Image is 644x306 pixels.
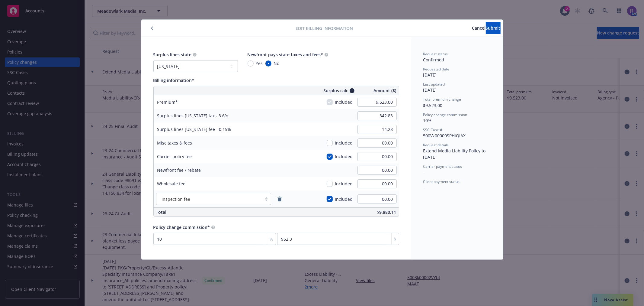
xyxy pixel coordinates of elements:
[423,87,437,93] span: [DATE]
[486,22,501,34] button: Submit
[357,152,397,161] input: 0.00
[157,140,192,146] span: Misc taxes & fees
[423,57,444,63] span: Confirmed
[423,103,443,108] span: $9,523.00
[335,196,353,202] span: Included
[270,236,273,242] span: %
[324,87,348,94] span: Surplus calc
[248,52,323,57] span: Newfront pays state taxes and fees*
[153,224,210,230] span: Policy change commission*
[423,51,448,57] span: Request status
[423,133,466,138] span: 500Vz00000SPHiQIAX
[274,60,280,67] span: No
[357,111,397,120] input: 0.00
[157,126,231,132] span: Surplus lines [US_STATE] fee - 0.15%
[296,25,353,31] span: Edit billing information
[423,169,425,175] span: -
[357,166,397,175] input: 0.00
[374,87,396,94] span: Amount ($)
[256,60,263,67] span: Yes
[423,184,425,190] span: -
[423,164,462,169] span: Carrier payment status
[472,22,486,34] button: Cancel
[157,154,192,159] span: Carrier policy fee
[357,125,397,134] input: 0.00
[157,99,178,105] span: Premium
[162,196,191,202] span: Inspection fee
[423,72,437,78] span: [DATE]
[423,67,450,72] span: Requested date
[472,25,486,31] span: Cancel
[156,209,167,215] span: Total
[276,195,283,203] a: remove
[357,194,397,203] input: 0.00
[423,112,467,117] span: Policy change commission
[423,82,445,87] span: Last updated
[357,138,397,148] input: 0.00
[394,236,396,242] span: $
[357,98,397,107] input: 0.00
[486,25,501,31] span: Submit
[153,52,192,57] span: Surplus lines state
[423,127,443,132] span: SSC Case #
[153,77,194,83] span: Billing information*
[423,142,449,148] span: Request details
[157,113,229,119] span: Surplus lines [US_STATE] tax - 3.6%
[159,196,259,202] span: Inspection fee
[265,60,271,67] input: No
[157,167,201,173] span: Newfront fee / rebate
[423,148,487,160] span: Extend Media Liability Policy to [DATE]
[377,209,396,215] span: $9,880.11
[248,60,254,67] input: Yes
[335,181,353,187] span: Included
[335,99,353,105] span: Included
[357,179,397,188] input: 0.00
[157,181,186,187] span: Wholesale fee
[423,179,460,184] span: Client payment status
[423,97,461,102] span: Total premium change
[423,118,432,123] span: 10%
[335,153,353,160] span: Included
[335,140,353,146] span: Included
